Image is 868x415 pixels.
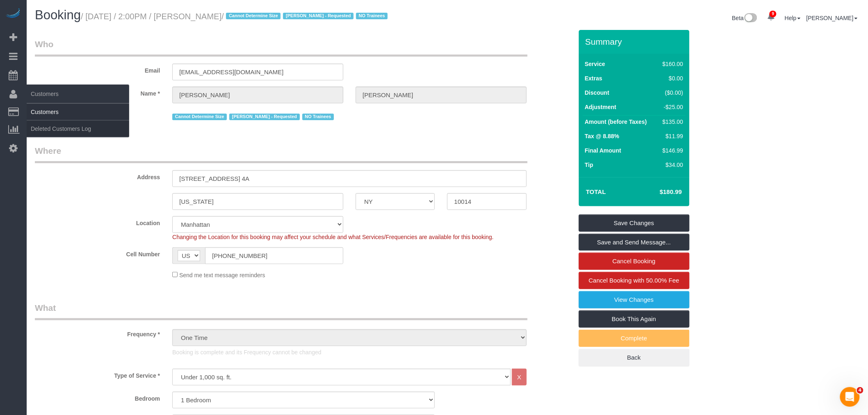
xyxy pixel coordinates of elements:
span: [PERSON_NAME] - Requested [229,114,299,120]
legend: Who [35,38,528,57]
label: Tip [585,161,594,169]
span: Booking [35,8,81,22]
a: Back [579,349,690,366]
input: Email [172,64,343,80]
img: Automaid Logo [5,8,21,20]
span: 9 [770,11,777,17]
a: [PERSON_NAME] [806,15,858,21]
a: Book This Again [579,310,690,328]
div: -$25.00 [659,103,683,111]
label: Discount [585,89,610,97]
label: Final Amount [585,146,621,155]
div: $11.99 [659,132,683,140]
p: Booking is complete and its Frequency cannot be changed [172,348,527,356]
label: Adjustment [585,103,617,111]
a: Deleted Customers Log [27,121,129,137]
legend: Where [35,145,528,163]
label: Frequency * [29,327,166,338]
div: $0.00 [659,74,683,82]
div: $146.99 [659,146,683,155]
a: Customers [27,104,129,120]
iframe: Intercom live chat [840,387,860,407]
img: New interface [744,13,757,24]
span: Changing the Location for this booking may affect your schedule and what Services/Frequencies are... [172,234,493,240]
label: Service [585,60,605,68]
span: 4 [857,387,863,394]
a: Save and Send Message... [579,234,690,251]
label: Location [29,216,166,227]
input: Zip Code [447,193,526,210]
a: View Changes [579,291,690,308]
input: City [172,193,343,210]
div: $160.00 [659,60,683,68]
span: NO Trainees [302,114,334,120]
a: Save Changes [579,214,690,232]
input: First Name [172,87,343,103]
span: Cannot Determine Size [172,114,227,120]
span: Send me text message reminders [179,272,265,278]
span: Cannot Determine Size [226,13,281,19]
legend: What [35,302,528,320]
h4: $180.99 [635,189,682,196]
label: Type of Service * [29,369,166,380]
label: Amount (before Taxes) [585,118,647,126]
div: ($0.00) [659,89,683,97]
ul: Customers [27,103,129,137]
h3: Summary [585,37,685,46]
a: Cancel Booking with 50.00% Fee [579,272,690,289]
input: Cell Number [205,247,343,264]
input: Last Name [356,87,527,103]
div: $135.00 [659,118,683,126]
strong: Total [586,188,606,195]
span: / [222,12,390,21]
a: Cancel Booking [579,253,690,270]
label: Cell Number [29,247,166,258]
label: Tax @ 8.88% [585,132,619,140]
div: $34.00 [659,161,683,169]
label: Bedroom [29,392,166,403]
span: Customers [27,84,129,103]
small: / [DATE] / 2:00PM / [PERSON_NAME] [81,12,390,21]
span: NO Trainees [356,13,388,19]
a: Help [785,15,801,21]
label: Email [29,64,166,75]
label: Extras [585,74,603,82]
a: 9 [763,8,779,26]
a: Beta [732,15,758,21]
span: [PERSON_NAME] - Requested [283,13,353,19]
label: Address [29,170,166,181]
span: Cancel Booking with 50.00% Fee [589,277,679,284]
